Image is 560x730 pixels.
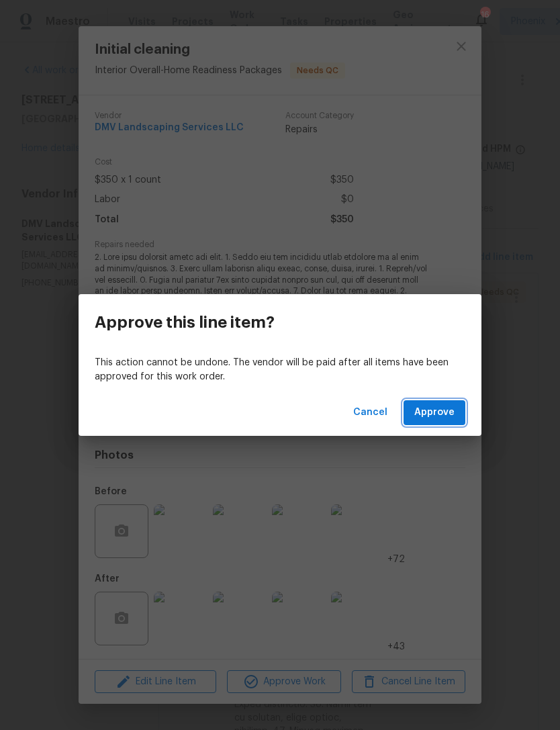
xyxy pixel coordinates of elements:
span: Approve [414,404,455,421]
h3: Approve this line item? [95,313,275,332]
span: Cancel [353,404,387,421]
button: Cancel [348,400,393,425]
button: Approve [404,400,465,425]
p: This action cannot be undone. The vendor will be paid after all items have been approved for this... [95,356,465,384]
